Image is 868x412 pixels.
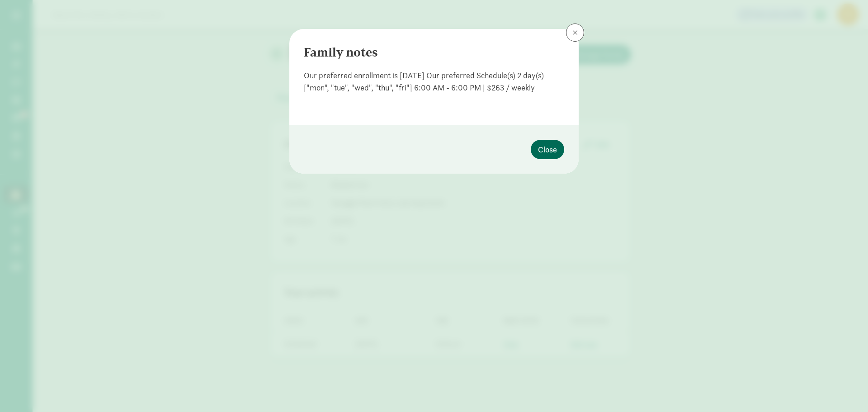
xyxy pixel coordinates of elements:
span: Close [538,143,557,156]
div: Our preferred enrollment is [DATE] Our preferred Schedule(s) 2 day(s) ["mon", "tue", "wed", "thu"... [304,69,564,94]
div: Family notes [304,43,564,62]
button: Close [531,140,564,159]
iframe: Chat Widget [823,369,868,412]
